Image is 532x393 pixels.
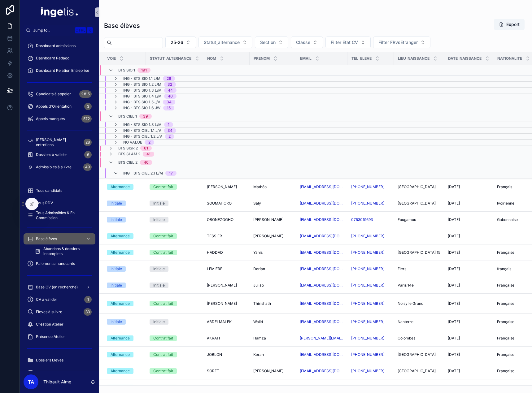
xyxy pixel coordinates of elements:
[253,250,263,255] span: Yanis
[351,201,390,206] a: [PHONE_NUMBER]
[448,336,490,341] a: [DATE]
[107,184,142,190] a: Alternance
[253,336,292,341] a: Hamza
[497,201,514,206] span: Ivoirienne
[497,283,514,288] span: Française
[123,76,160,81] span: ING - BTS SIO 1.1 L/M
[75,27,86,33] span: Ctrl
[351,352,390,357] a: [PHONE_NUMBER]
[448,234,490,239] a: [DATE]
[153,319,165,325] div: Initiale
[448,301,490,306] a: [DATE]
[123,122,162,127] span: ING - BTS SIO 1.3 L/M
[36,358,63,363] span: Dossiers Elèves
[448,319,490,324] a: [DATE]
[24,367,95,378] a: Archive Elèves
[36,165,72,170] span: Admissibles à suivre
[351,319,384,324] a: [PHONE_NUMBER]
[123,140,142,145] span: No value
[81,115,92,123] div: 572
[253,369,292,374] a: [PERSON_NAME]
[351,336,390,341] a: [PHONE_NUMBER]
[300,319,344,324] a: [EMAIL_ADDRESS][DOMAIN_NAME]
[84,296,92,303] div: 1
[107,385,142,390] a: Alternance
[207,301,237,306] span: [PERSON_NAME]
[24,210,95,221] a: Tous Admissibles & En Commission
[351,319,390,324] a: [PHONE_NUMBER]
[351,250,384,255] a: [PHONE_NUMBER]
[448,352,460,357] span: [DATE]
[253,184,292,189] a: Mathéo
[300,184,344,189] a: [EMAIL_ADDRESS][DOMAIN_NAME]
[255,37,288,48] button: Select Button
[24,306,95,317] a: Elèves à suivre33
[448,250,460,255] span: [DATE]
[36,116,65,121] span: Appels manqués
[107,335,142,341] a: Alternance
[118,68,135,73] span: BTS SIO 1
[153,283,165,288] div: Initiale
[111,301,130,306] div: Alternance
[398,217,416,222] span: Fougamou
[123,134,162,139] span: ING - BTS CIEL 1.2 J/V
[448,283,490,288] a: [DATE]
[111,217,122,222] div: Initiale
[351,336,384,341] a: [PHONE_NUMBER]
[207,369,219,374] span: SORET
[207,217,246,222] a: OBONEZOGHO
[398,283,414,288] span: Paris 14e
[448,336,460,341] span: [DATE]
[398,201,440,206] a: [GEOGRAPHIC_DATA]
[351,301,390,306] a: [PHONE_NUMBER]
[123,171,163,176] span: ING - BTS CIEL 2.1 L/M
[300,336,344,341] a: [PERSON_NAME][EMAIL_ADDRESS][DOMAIN_NAME]
[111,233,130,239] div: Alternance
[291,37,323,48] button: Select Button
[24,40,95,51] a: Dashboard admissions
[107,217,142,222] a: Initiale
[448,352,490,357] a: [DATE]
[207,336,220,341] span: AKRATI
[79,90,92,98] div: 2 815
[300,369,344,374] a: [EMAIL_ADDRESS][DOMAIN_NAME]
[494,19,525,30] button: Export
[448,217,490,222] a: [DATE]
[153,266,165,272] div: Initiale
[398,369,436,374] span: [GEOGRAPHIC_DATA]
[253,319,263,324] span: Walid
[351,234,384,239] a: [PHONE_NUMBER]
[207,234,246,239] a: TESSIER
[123,88,162,93] span: ING - BTS SIO 1.3 L/M
[84,139,92,146] div: 28
[150,250,199,255] a: Contrat fait
[351,266,384,271] a: [PHONE_NUMBER]
[153,335,173,341] div: Contrat fait
[24,89,95,100] a: Candidats à appeler2 815
[448,201,490,206] a: [DATE]
[253,266,265,271] span: Dorian
[150,352,199,357] a: Contrat fait
[448,283,460,288] span: [DATE]
[207,319,246,324] a: ABDELMALEK
[300,283,344,288] a: [EMAIL_ADDRESS][DOMAIN_NAME]
[448,184,460,189] span: [DATE]
[123,128,161,133] span: ING - BTS CIEL 1.1 J/V
[398,369,440,374] a: [GEOGRAPHIC_DATA]
[107,266,142,272] a: Initiale
[31,246,95,257] a: Abandons & dossiers incomplets
[378,39,418,45] span: Filter FRvsEtranger
[351,283,390,288] a: [PHONE_NUMBER]
[207,250,246,255] a: HADDAD
[300,234,344,239] a: [EMAIL_ADDRESS][DOMAIN_NAME]
[351,217,373,222] a: 0753019693
[123,106,161,110] span: ING - BTS SIO 1.6 J/V
[41,7,78,17] img: App logo
[24,137,95,148] a: [PERSON_NAME] entretiens28
[83,163,92,171] div: 49
[24,25,95,36] button: Jump to...CtrlK
[448,217,460,222] span: [DATE]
